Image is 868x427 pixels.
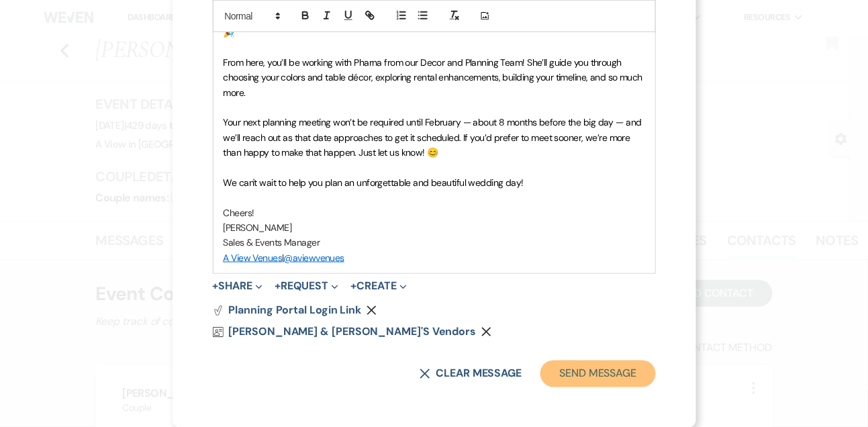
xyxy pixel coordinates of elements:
[229,325,477,339] span: [PERSON_NAME] & [PERSON_NAME]'s Vendors
[540,361,655,387] button: Send Message
[224,11,640,38] span: Congratulations — we’re so excited to host your wedding on [DATE]! Let the fun begin… it’s planni...
[213,305,362,316] button: Planning Portal Login Link
[213,281,219,292] span: +
[213,327,477,338] a: [PERSON_NAME] & [PERSON_NAME]'s Vendors
[350,281,356,292] span: +
[224,116,644,158] span: Your next planning meeting won’t be required until February — about 8 months before the big day —...
[224,252,283,264] a: A View Venues
[284,252,344,264] a: @aviewvenues
[229,303,362,318] span: Planning Portal Login Link
[224,207,254,219] span: Cheers!
[224,177,524,189] span: We can't wait to help you plan an unforgettable and beautiful wedding day!
[224,250,645,265] p: |
[350,281,406,292] button: Create
[224,56,645,99] span: From here, you’ll be working with Pharna from our Decor and Planning Team! She’ll guide you throu...
[213,281,263,292] button: Share
[275,281,281,292] span: +
[224,220,645,235] p: [PERSON_NAME]
[420,369,522,379] button: Clear message
[224,235,645,250] p: Sales & Events Manager
[275,281,338,292] button: Request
